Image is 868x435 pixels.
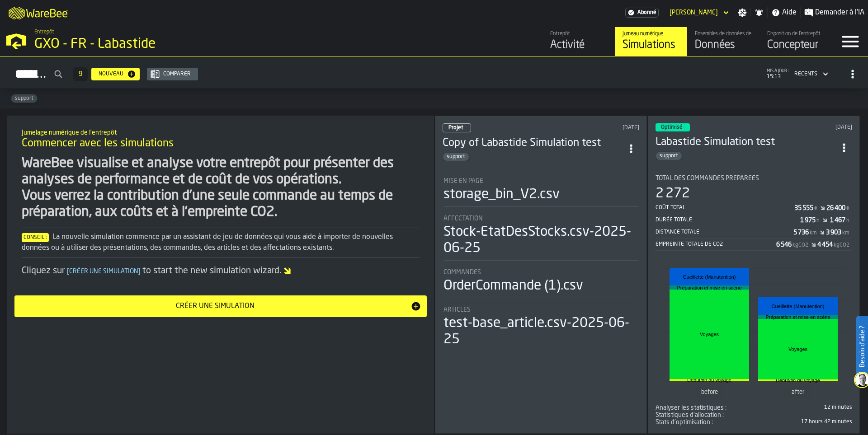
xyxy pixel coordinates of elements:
[826,229,841,236] div: Stat Valeur
[443,178,638,185] div: Title
[656,412,752,419] div: Title
[656,175,852,182] div: Title
[687,27,759,56] a: link-to-/wh/i/6d62c477-0d62-49a3-8ae2-182b02fd63a7/data
[794,71,817,77] div: DropdownMenuValue-4
[656,168,852,426] section: card-SimulationDashboardCard-optimised
[435,116,647,434] div: ItemListCard-DashboardItemContainer
[625,8,659,18] div: Abonnement au menu
[443,306,638,313] div: Title
[834,242,849,248] span: kgCO2
[443,269,638,276] div: Title
[656,412,852,419] div: stat-Statistiques d'allocation :
[656,241,776,248] div: Empreinte totale de CO2
[443,168,639,350] section: card-SimulationDashboardCard-draft
[656,186,690,202] div: 2 272
[443,215,483,222] span: Affectation
[776,241,792,248] div: Stat Valeur
[695,31,752,37] div: Ensembles de données de l'entrepôt
[20,301,410,312] div: Créer une simulation
[550,31,608,37] div: Entrepôt
[695,38,752,52] div: Données
[160,71,194,77] div: Comparer
[22,233,49,242] span: Conseil :
[443,315,638,348] div: test-base_article.csv-2025-06-25
[814,206,817,212] span: €
[767,31,825,37] div: Disposition de l'entrepôt
[443,306,638,348] div: stat-Articles
[443,178,483,185] span: Mise en page
[656,175,759,182] span: Total des commandes préparées
[22,155,420,220] div: WareBee visualise et analyse votre entrepôt pour présenter des analyses de performance et de coût...
[656,419,713,426] span: Stats d'optimisation :
[767,69,789,74] span: mis à jour :
[800,217,816,224] div: Stat Valeur
[846,206,849,212] span: €
[772,124,853,131] div: Updated: 24/06/2025 16:58:10 Created: 09/06/2025 15:14:24
[815,7,864,18] span: Demander à l'IA
[623,38,680,52] div: Simulations
[767,74,789,80] span: 15:13
[656,419,752,426] div: Title
[832,27,868,56] label: button-toggle-Menu
[550,38,608,52] div: Activité
[656,404,752,412] div: Title
[34,36,278,52] div: GXO - FR - Labastide
[656,217,800,223] div: Durée totale
[810,230,817,236] span: km
[656,123,690,131] div: status-3 2
[701,389,718,395] text: before
[625,8,659,18] a: link-to-/wh/i/6d62c477-0d62-49a3-8ae2-182b02fd63a7/settings/billing
[656,153,682,159] span: support
[656,419,852,426] span: 5 008 400
[656,175,852,251] div: stat-Total des commandes préparées
[751,8,767,17] label: button-toggle-Notifications
[793,229,809,236] div: Stat Valeur
[734,8,750,17] label: button-toggle-Paramètres
[443,224,638,257] div: Stock-EtatDesStocks.csv-2025-06-25
[91,68,140,80] button: button-Nouveau
[448,125,463,131] span: Projet
[79,71,82,77] span: 9
[14,123,427,155] div: title-Commencer avec les simulations
[443,269,481,276] span: Commandes
[656,404,852,412] div: stat-Analyser les statistiques :
[623,31,680,37] div: Jumeau numérique
[756,404,853,411] div: 12 minutes
[70,67,91,81] div: ButtonLoadMore-En savoir plus-Prévenir-Première-Dernière
[67,268,69,275] span: [
[656,229,793,235] div: Distance totale
[756,419,853,425] div: 17 hours 42 minutes
[22,136,174,151] span: Commencer avec les simulations
[443,136,623,150] h3: Copy of Labastide Simulation test
[793,242,808,248] span: kgCO2
[443,215,638,261] div: stat-Affectation
[542,27,615,56] a: link-to-/wh/i/6d62c477-0d62-49a3-8ae2-182b02fd63a7/feed/
[801,7,868,18] label: button-toggle-Demander à l'IA
[34,29,54,35] span: Entrepôt
[443,154,469,160] span: support
[670,9,718,16] div: DropdownMenuValue-Mathias Racaud
[14,295,427,317] button: button-Créer une simulation
[656,205,794,211] div: Coût total
[443,269,638,298] div: stat-Commandes
[637,9,656,16] span: Abonné
[826,205,845,212] div: Stat Valeur
[443,215,638,222] div: Title
[556,125,639,131] div: Updated: 01/07/2025 15:00:28 Created: 26/06/2025 20:21:30
[816,218,820,224] span: h
[443,278,583,294] div: OrderCommande (1).csv
[656,260,851,402] div: stat-
[138,268,141,275] span: ]
[443,187,560,203] div: storage_bin_V2.csv
[95,71,127,77] div: Nouveau
[443,123,471,132] div: status-0 2
[22,232,420,253] div: La nouvelle simulation commence par un assistant de jeu de données qui vous aide à importer de no...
